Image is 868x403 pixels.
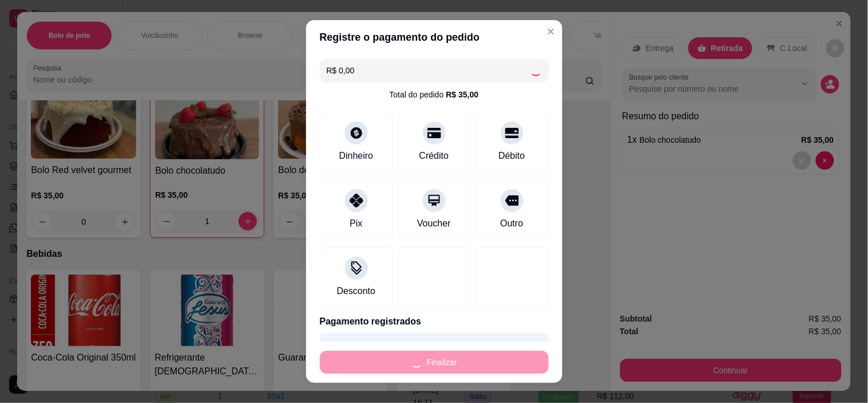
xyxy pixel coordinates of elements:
[446,89,479,100] div: R$ 35,00
[350,217,362,230] div: Pix
[320,315,549,328] p: Pagamento registrados
[500,217,523,230] div: Outro
[417,217,451,230] div: Voucher
[339,149,374,163] div: Dinheiro
[530,65,542,76] div: Loading
[498,149,525,163] div: Débito
[542,22,560,41] button: Close
[327,59,530,82] input: Ex.: hambúrguer de cordeiro
[337,284,376,298] div: Desconto
[306,20,562,54] header: Registre o pagamento do pedido
[390,89,479,100] div: Total do pedido
[419,149,449,163] div: Crédito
